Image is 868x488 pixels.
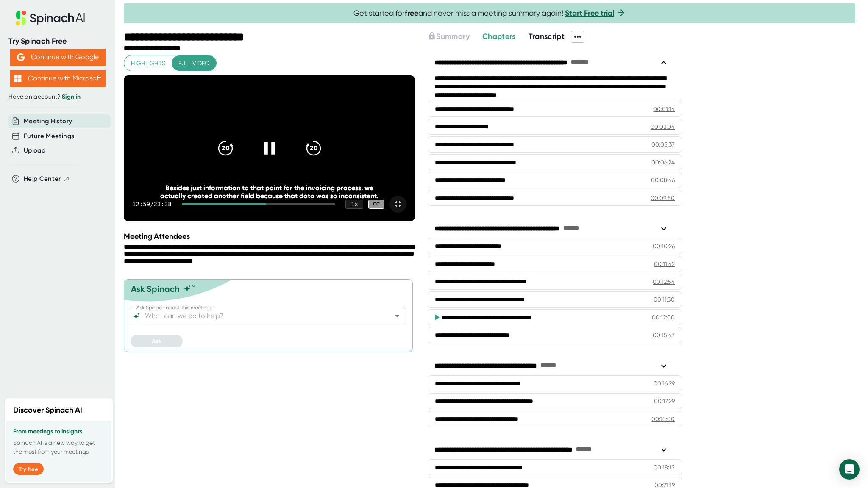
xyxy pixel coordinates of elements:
div: 12:59 / 23:38 [132,201,172,208]
div: Ask Spinach [131,284,180,294]
div: 00:09:50 [651,194,675,202]
button: Help Center [24,174,70,184]
button: Chapters [482,31,516,42]
div: 00:03:04 [651,122,675,131]
button: Continue with Microsoft [10,70,106,87]
span: Ask [152,338,161,345]
span: Transcript [529,32,565,41]
span: Chapters [482,32,516,41]
div: 00:18:15 [654,463,675,471]
button: Full video [172,55,216,71]
button: Meeting History [24,116,72,126]
div: 00:06:24 [651,158,675,166]
button: Open [391,310,403,322]
div: 1 x [345,200,363,209]
div: 00:05:37 [651,140,675,149]
div: 00:15:47 [653,331,675,339]
button: Continue with Google [10,49,106,66]
div: Meeting Attendees [124,232,417,241]
span: Summary [436,32,469,41]
div: Have an account? [8,93,107,101]
div: 00:08:46 [651,176,675,184]
div: 00:18:00 [651,415,675,423]
div: 00:12:54 [653,277,675,286]
div: 00:01:14 [653,105,675,113]
div: Try Spinach Free [8,36,107,46]
span: Full video [178,58,209,69]
img: Aehbyd4JwY73AAAAAElFTkSuQmCC [17,53,25,61]
div: 00:11:42 [654,260,675,268]
div: 00:16:29 [654,379,675,388]
button: Transcript [529,31,565,42]
span: Highlights [131,58,165,69]
a: Start Free trial [565,8,614,18]
span: Help Center [24,174,61,184]
button: Upload [24,146,45,155]
button: Future Meetings [24,131,74,141]
button: Try free [13,463,44,475]
input: What can we do to help? [143,310,378,322]
a: Sign in [62,93,81,100]
div: CC [368,200,384,209]
div: 00:11:30 [654,295,675,304]
div: Open Intercom Messenger [839,459,860,480]
span: Get started for and never miss a meeting summary again! [353,8,626,18]
b: free [405,8,418,18]
button: Highlights [124,55,172,71]
button: Ask [131,335,183,347]
div: Upgrade to access [428,31,482,43]
h2: Discover Spinach AI [13,405,82,416]
p: Spinach AI is a new way to get the most from your meetings [13,438,105,456]
div: 00:17:29 [654,397,675,405]
div: 00:12:00 [652,313,675,322]
div: 00:10:26 [653,242,675,250]
h3: From meetings to insights [13,428,105,435]
button: Summary [428,31,469,42]
div: Besides just information to that point for the invoicing process, we actually created another fie... [153,184,386,200]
